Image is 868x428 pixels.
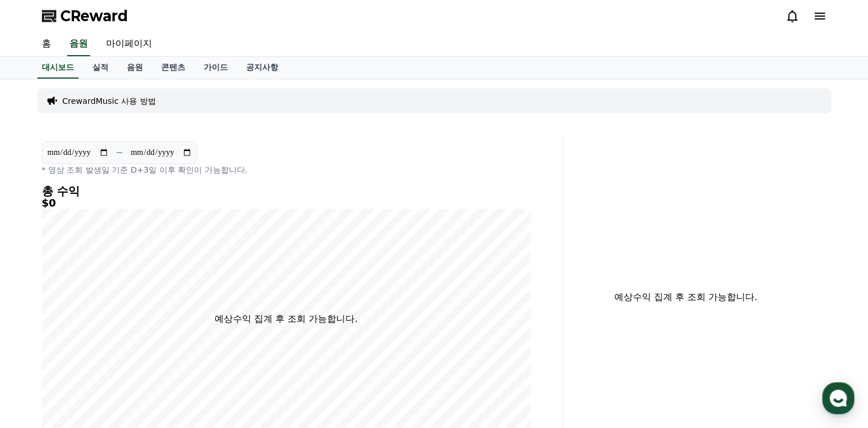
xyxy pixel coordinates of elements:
[3,333,76,361] a: 홈
[116,146,123,159] p: ~
[76,333,148,361] a: 대화
[60,7,128,25] span: CReward
[67,32,90,56] a: 음원
[33,32,60,56] a: 홈
[42,164,531,176] p: * 영상 조회 발생일 기준 D+3일 이후 확인이 가능합니다.
[148,333,220,361] a: 설정
[37,57,79,79] a: 대시보드
[215,312,357,326] p: 예상수익 집계 후 조회 가능합니다.
[573,290,799,304] p: 예상수익 집계 후 조회 가능합니다.
[237,57,287,79] a: 공지사항
[118,57,152,79] a: 음원
[42,197,531,209] h5: $0
[97,32,161,56] a: 마이페이지
[194,57,237,79] a: 가이드
[152,57,194,79] a: 콘텐츠
[63,95,156,107] a: CrewardMusic 사용 방법
[105,351,119,360] span: 대화
[83,57,118,79] a: 실적
[177,350,191,359] span: 설정
[42,7,128,25] a: CReward
[42,185,531,197] h4: 총 수익
[36,350,43,359] span: 홈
